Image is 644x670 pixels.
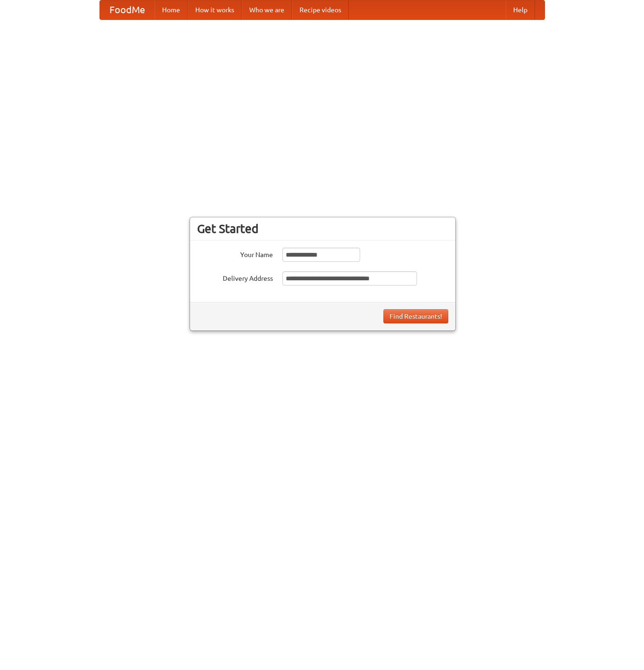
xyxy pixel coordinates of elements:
[197,248,273,259] label: Your Name
[197,271,273,283] label: Delivery Address
[197,222,448,236] h3: Get Started
[242,0,292,19] a: Who we are
[154,0,188,19] a: Home
[188,0,242,19] a: How it works
[292,0,349,19] a: Recipe videos
[506,0,535,19] a: Help
[383,309,448,323] button: Find Restaurants!
[100,0,154,19] a: FoodMe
